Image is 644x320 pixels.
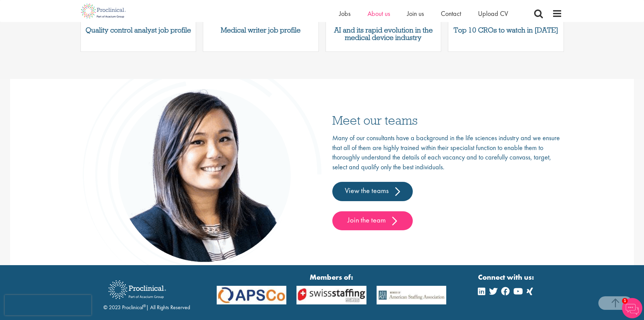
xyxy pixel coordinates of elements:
[103,276,171,304] img: Proclinical Recruitment
[82,55,322,280] img: people
[367,9,390,18] a: About us
[84,26,193,34] a: Quality control analyst job profile
[452,26,560,34] a: Top 10 CROs to watch in [DATE]
[441,9,461,18] a: Contact
[332,133,562,230] div: Many of our consultants have a background in the life sciences industry and we ensure that all of...
[478,272,535,282] strong: Connect with us:
[339,9,351,18] a: Jobs
[622,298,628,304] span: 1
[407,9,424,18] a: Join us
[622,298,642,318] img: Chatbot
[103,275,190,312] div: © 2023 Proclinical | All Rights Reserved
[207,26,315,34] a: Medical writer job profile
[212,286,292,304] img: APSCo
[332,182,413,201] a: View the teams
[5,295,91,315] iframe: reCAPTCHA
[329,26,438,41] a: AI and its rapid evolution in the medical device industry
[217,272,447,282] strong: Members of:
[291,286,372,304] img: APSCo
[332,114,562,126] h3: Meet our teams
[143,303,146,308] sup: ®
[372,286,452,304] img: APSCo
[332,211,413,230] a: Join the team
[478,9,508,18] a: Upload CV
